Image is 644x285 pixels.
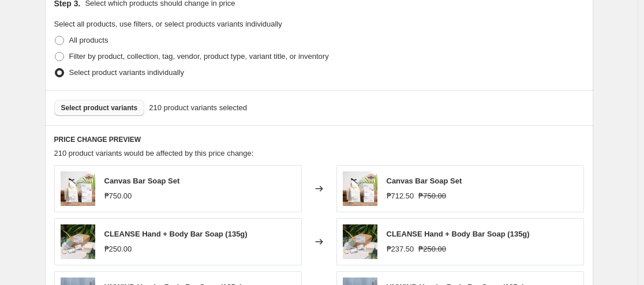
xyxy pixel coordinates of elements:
[387,177,462,185] span: Canvas Bar Soap Set
[387,243,414,255] div: ₱237.50
[69,36,108,44] span: All products
[343,171,377,206] img: canvasbarsoapset_v_80x.jpg
[69,68,184,77] span: Select product variants individually
[104,177,180,185] span: Canvas Bar Soap Set
[61,103,138,112] span: Select product variants
[54,135,584,144] h6: PRICE CHANGE PREVIEW
[61,224,95,259] img: Cleanse-Hand-_-Body-Bar-Soap-All_80x.jpg
[343,224,377,259] img: Cleanse-Hand-_-Body-Bar-Soap-All_80x.jpg
[54,100,145,116] button: Select product variants
[104,190,132,202] div: ₱750.00
[418,243,446,255] strike: ₱250.00
[418,190,446,202] strike: ₱750.00
[387,190,414,202] div: ₱712.50
[54,149,254,157] span: 210 product variants would be affected by this price change:
[149,102,247,114] span: 210 product variants selected
[54,20,282,28] span: Select all products, use filters, or select products variants individually
[387,230,530,238] span: CLEANSE Hand + Body Bar Soap (135g)
[104,243,132,255] div: ₱250.00
[104,230,248,238] span: CLEANSE Hand + Body Bar Soap (135g)
[69,52,329,61] span: Filter by product, collection, tag, vendor, product type, variant title, or inventory
[61,171,95,206] img: canvasbarsoapset_v_80x.jpg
